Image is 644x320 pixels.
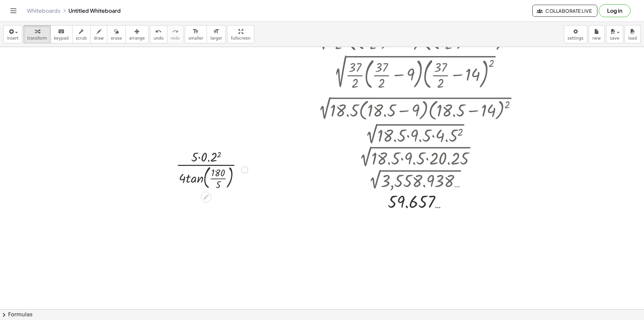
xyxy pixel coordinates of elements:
[207,25,226,43] button: format_sizelarger
[625,25,641,43] button: load
[564,25,587,43] button: settings
[189,36,203,41] span: smaller
[201,192,212,202] div: Edit math
[54,36,69,41] span: keypad
[227,25,254,43] button: fullscreen
[628,36,637,41] span: load
[538,8,592,14] span: Collaborate Live
[50,25,72,43] button: keyboardkeypad
[107,25,125,43] button: erase
[72,25,91,43] button: scrub
[610,36,619,41] span: save
[3,25,22,43] button: insert
[532,5,597,17] button: Collaborate Live
[23,25,51,43] button: transform
[599,4,631,17] button: Log in
[172,28,178,36] i: redo
[231,36,250,41] span: fullscreen
[76,36,87,41] span: scrub
[589,25,605,43] button: new
[150,25,167,43] button: undoundo
[125,25,149,43] button: arrange
[185,25,207,43] button: format_sizesmaller
[90,25,108,43] button: draw
[213,28,219,36] i: format_size
[171,36,180,41] span: redo
[129,36,145,41] span: arrange
[210,36,222,41] span: larger
[154,36,164,41] span: undo
[568,36,584,41] span: settings
[8,5,19,16] button: Toggle navigation
[7,36,18,41] span: insert
[193,28,199,36] i: format_size
[27,36,47,41] span: transform
[58,28,64,36] i: keyboard
[111,36,122,41] span: erase
[167,25,183,43] button: redoredo
[27,7,60,14] a: Whiteboards
[606,25,623,43] button: save
[592,36,601,41] span: new
[94,36,104,41] span: draw
[155,28,162,36] i: undo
